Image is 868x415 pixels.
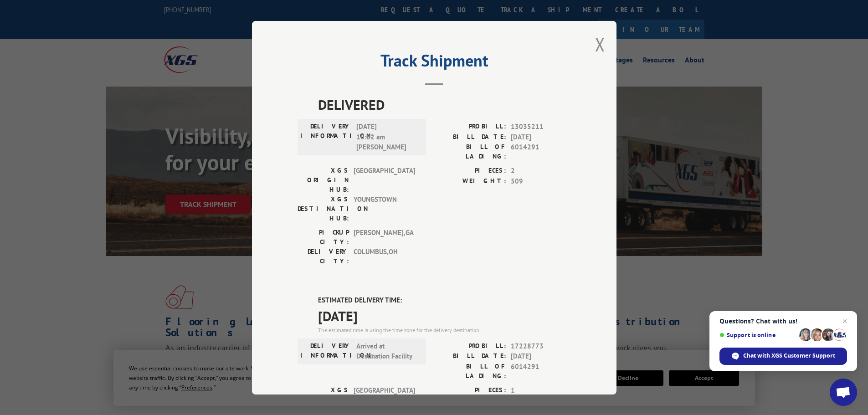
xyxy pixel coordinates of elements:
label: PROBILL: [434,341,506,351]
div: The estimated time is using the time zone for the delivery destination. [318,326,571,334]
span: [DATE] [318,305,571,326]
label: PROBILL: [434,122,506,132]
span: [GEOGRAPHIC_DATA] [354,385,415,414]
span: 2 [511,166,571,176]
span: 6014291 [511,142,571,161]
span: 13035211 [511,122,571,132]
span: 1 [511,385,571,395]
span: Arrived at Destination Facility [356,341,418,361]
label: XGS ORIGIN HUB: [298,385,349,414]
label: PIECES: [434,166,506,176]
h2: Track Shipment [298,54,571,72]
label: DELIVERY INFORMATION: [300,122,352,153]
span: Chat with XGS Customer Support [743,352,835,360]
span: 17228773 [511,341,571,351]
label: DELIVERY CITY: [298,247,349,266]
label: XGS DESTINATION HUB: [298,195,349,223]
span: 6014291 [511,361,571,380]
label: BILL OF LADING: [434,142,506,161]
label: DELIVERY INFORMATION: [300,341,352,361]
span: [DATE] [511,351,571,362]
span: Questions? Chat with us! [719,318,847,325]
label: WEIGHT: [434,176,506,186]
label: BILL DATE: [434,132,506,142]
span: Support is online [719,332,796,338]
span: [PERSON_NAME] , GA [354,228,415,247]
label: PIECES: [434,385,506,395]
label: ESTIMATED DELIVERY TIME: [318,295,571,306]
span: 509 [511,176,571,186]
div: Open chat [830,379,857,406]
span: COLUMBUS , OH [354,247,415,266]
span: [GEOGRAPHIC_DATA] [354,166,415,195]
div: Chat with XGS Customer Support [719,348,847,365]
label: XGS ORIGIN HUB: [298,166,349,195]
label: BILL OF LADING: [434,361,506,380]
span: DELIVERED [318,94,571,115]
span: Close chat [839,316,850,327]
span: [DATE] 10:02 am [PERSON_NAME] [356,122,418,153]
label: PICKUP CITY: [298,228,349,247]
span: YOUNGSTOWN [354,195,415,223]
span: [DATE] [511,132,571,142]
button: Close modal [595,32,605,56]
label: BILL DATE: [434,351,506,362]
